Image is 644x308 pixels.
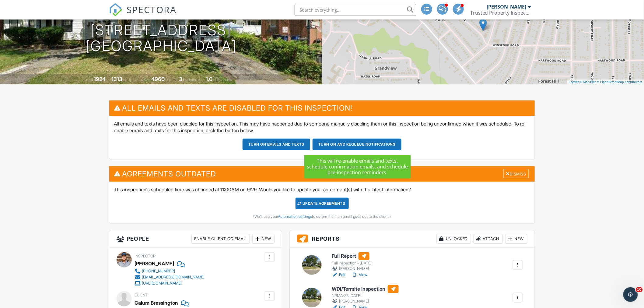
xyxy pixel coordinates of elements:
[109,166,535,181] h3: Agreements Outdated
[252,234,275,244] div: New
[278,214,312,219] a: Automation settings
[135,293,148,297] span: Client
[332,293,399,298] div: NPMA-33 [DATE]
[290,230,535,248] h3: Reports
[127,3,177,16] span: SPECTORA
[332,285,399,305] a: WDI/Termite Inspection NPMA-33 [DATE] [PERSON_NAME]
[332,261,372,266] div: Full Inspection - [DATE]
[214,77,231,82] span: bathrooms
[243,139,310,150] button: Turn on emails and texts
[152,76,165,82] div: 4960
[623,287,638,302] iframe: Intercom live chat
[636,287,643,292] span: 10
[142,269,175,274] div: [PHONE_NUMBER]
[470,10,531,16] div: Trusted Property Inspections, LLC
[332,285,399,293] h6: WDI/Termite Inspection
[206,76,213,82] div: 1.0
[503,169,529,179] div: Dismiss
[166,77,173,82] span: sq.ft.
[135,274,205,280] a: [EMAIL_ADDRESS][DOMAIN_NAME]
[138,77,151,82] span: Lot Size
[580,80,596,84] a: © MapTiler
[332,252,372,260] h6: Full Report
[296,198,349,209] div: Update Agreements
[135,280,205,286] a: [URL][DOMAIN_NAME]
[112,76,123,82] div: 1313
[135,268,205,274] a: [PHONE_NUMBER]
[124,77,132,82] span: sq. ft.
[332,252,372,272] a: Full Report Full Inspection - [DATE] [PERSON_NAME]
[332,266,372,272] div: [PERSON_NAME]
[313,139,401,150] button: Turn on and Requeue Notifications
[142,281,182,286] div: [URL][DOMAIN_NAME]
[142,275,205,280] div: [EMAIL_ADDRESS][DOMAIN_NAME]
[86,22,236,55] h1: [STREET_ADDRESS] [GEOGRAPHIC_DATA]
[109,182,535,224] div: This inspection's scheduled time was changed at 11:00AM on 9/29. Would you like to update your ag...
[436,234,471,244] div: Unlocked
[487,4,527,10] div: [PERSON_NAME]
[114,120,530,134] p: All emails and texts have been disabled for this inspection. This may have happened due to someon...
[109,8,177,21] a: SPECTORA
[332,272,345,278] a: Edit
[567,80,644,85] div: |
[135,254,156,258] span: Inspector
[109,3,122,16] img: The Best Home Inspection Software - Spectora
[94,76,106,82] div: 1924
[109,101,535,115] h3: All emails and texts are disabled for this inspection!
[295,4,416,16] input: Search everything...
[109,230,282,248] h3: People
[474,234,503,244] div: Attach
[184,77,200,82] span: bedrooms
[135,298,178,307] div: Calum Bressington
[597,80,642,84] a: © OpenStreetMap contributors
[135,259,174,268] div: [PERSON_NAME]
[86,77,93,82] span: Built
[569,80,579,84] a: Leaflet
[114,214,530,219] div: (We'll use your to determine if an email goes out to the client.)
[332,298,399,304] div: [PERSON_NAME]
[179,76,183,82] div: 3
[505,234,527,244] div: New
[191,234,250,244] div: Enable Client CC Email
[352,272,367,278] a: View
